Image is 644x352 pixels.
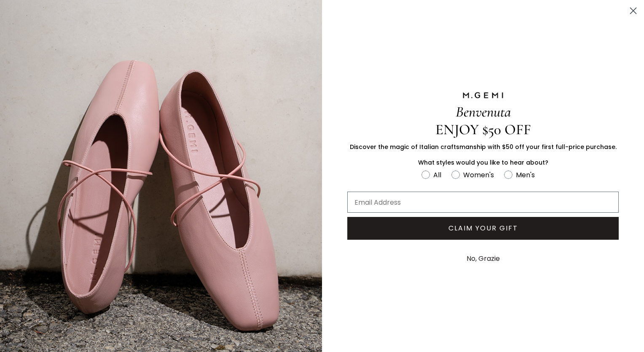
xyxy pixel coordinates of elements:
div: Men's [516,170,535,180]
span: What styles would you like to hear about? [418,158,548,167]
span: Benvenuta [456,103,511,121]
div: All [433,170,441,180]
button: Close dialog [626,3,641,18]
span: Discover the magic of Italian craftsmanship with $50 off your first full-price purchase. [350,143,617,151]
span: ENJOY $50 OFF [435,121,531,138]
img: M.GEMI [462,92,504,99]
button: No, Grazie [462,248,504,269]
input: Email Address [347,192,619,213]
div: Women's [463,170,494,180]
button: CLAIM YOUR GIFT [347,217,619,240]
